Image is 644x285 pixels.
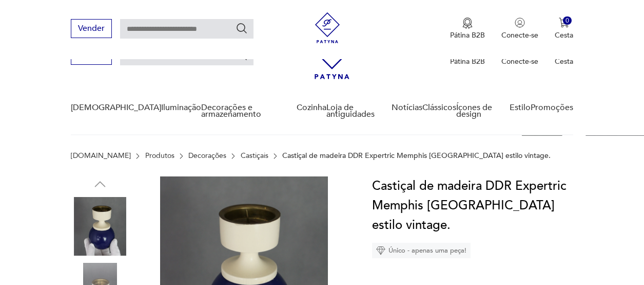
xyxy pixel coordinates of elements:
button: Conecte-se [501,17,538,40]
a: [DEMOGRAPHIC_DATA] [71,88,161,128]
a: Clássicos [422,88,456,128]
a: Vender [71,52,112,60]
font: Pátina B2B [450,30,485,40]
font: Cesta [555,57,573,66]
font: Promoções [531,102,573,113]
font: Decorações [188,151,226,161]
font: Notícias [392,102,422,113]
a: Ícone de medalhaPátina B2B [450,17,485,40]
a: [DOMAIN_NAME] [71,152,131,160]
img: Ícone do usuário [515,17,525,28]
img: Ícone de diamante [376,246,385,255]
a: Notícias [392,88,422,128]
a: Loja de antiguidades [326,88,392,134]
a: Produtos [145,152,174,160]
a: Promoções [531,88,573,128]
font: Castiçais [241,151,268,161]
font: Loja de antiguidades [326,102,375,120]
font: 0 [565,16,569,25]
font: Produtos [145,151,174,161]
font: Castiçal de madeira DDR Expertric Memphis [GEOGRAPHIC_DATA] estilo vintage. [372,177,567,234]
font: [DOMAIN_NAME] [71,151,131,161]
img: Patina - loja de móveis e decorações vintage [312,12,343,43]
font: Vender [78,23,105,34]
font: Único - apenas uma peça! [388,246,466,255]
a: Ícones de design [456,88,510,134]
font: Pátina B2B [450,57,485,66]
a: Vender [71,26,112,33]
font: Castiçal de madeira DDR Expertric Memphis [GEOGRAPHIC_DATA] estilo vintage. [282,151,551,161]
font: [DEMOGRAPHIC_DATA] [71,102,161,113]
a: Cozinha [297,88,326,128]
font: Cozinha [297,102,326,113]
font: Ícones de design [456,102,492,120]
a: Iluminação [161,88,201,128]
font: Cesta [555,30,573,40]
img: Ícone do carrinho [559,17,569,28]
button: Vender [71,19,112,38]
button: Procurar [236,22,248,34]
button: 0Cesta [555,17,573,40]
a: Decorações [188,152,226,160]
a: Decorações e armazenamento [201,88,297,134]
button: Pátina B2B [450,17,485,40]
font: Iluminação [161,102,201,113]
font: Conecte-se [501,30,538,40]
font: Conecte-se [501,57,538,66]
img: Ícone de medalha [462,17,473,29]
font: Clássicos [422,102,456,113]
a: Castiçais [241,152,268,160]
font: Estilo [510,102,531,113]
a: Estilo [510,88,531,128]
img: Foto do produto: Porta-velas de madeira estilo Memphis Milano da DDR Expertric. Vintage [71,197,129,256]
font: Decorações e armazenamento [201,102,261,120]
